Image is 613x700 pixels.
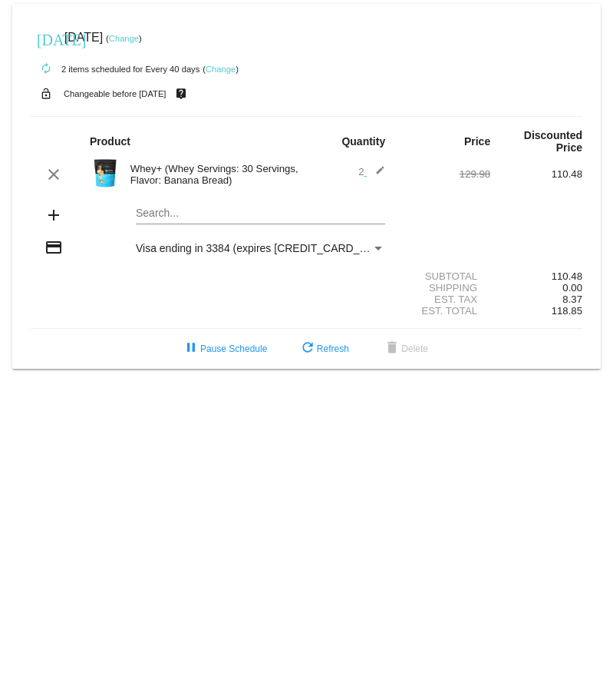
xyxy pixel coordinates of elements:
[172,84,190,104] mat-icon: live_help
[341,135,385,148] strong: Quantity
[371,335,440,363] button: Delete
[383,343,428,354] span: Delete
[490,270,582,282] div: 110.48
[562,294,582,305] span: 8.37
[136,242,393,254] span: Visa ending in 3384 (expires [CREDIT_CARD_DATA])
[206,65,236,74] a: Change
[552,305,582,317] span: 118.85
[562,282,582,294] span: 0.00
[398,294,490,305] div: Est. Tax
[90,135,130,148] strong: Product
[64,89,166,98] small: Changeable before [DATE]
[490,168,582,180] div: 110.48
[286,335,361,363] button: Refresh
[136,242,385,254] mat-select: Payment Method
[298,343,349,354] span: Refresh
[383,340,401,358] mat-icon: delete
[37,60,55,78] mat-icon: autorenew
[90,158,120,188] img: Image-1-Carousel-Whey-2lb-Banana-Bread-1000x1000-Transp.png
[106,34,142,43] small: ( )
[123,163,307,186] div: Whey+ (Whey Servings: 30 Servings, Flavor: Banana Bread)
[44,165,63,184] mat-icon: clear
[109,34,139,43] a: Change
[298,340,317,358] mat-icon: refresh
[367,165,385,184] mat-icon: edit
[398,305,490,317] div: Est. Total
[524,129,582,154] strong: Discounted Price
[136,207,385,220] input: Search...
[398,168,490,180] div: 129.98
[170,335,279,363] button: Pause Schedule
[203,65,239,74] small: ( )
[44,238,63,257] mat-icon: credit_card
[398,282,490,294] div: Shipping
[37,29,55,48] mat-icon: [DATE]
[182,340,200,358] mat-icon: pause
[31,65,199,74] small: 2 items scheduled for Every 40 days
[464,135,490,148] strong: Price
[37,84,55,104] mat-icon: lock_open
[44,206,63,224] mat-icon: add
[182,343,267,354] span: Pause Schedule
[398,270,490,282] div: Subtotal
[358,166,385,177] span: 2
